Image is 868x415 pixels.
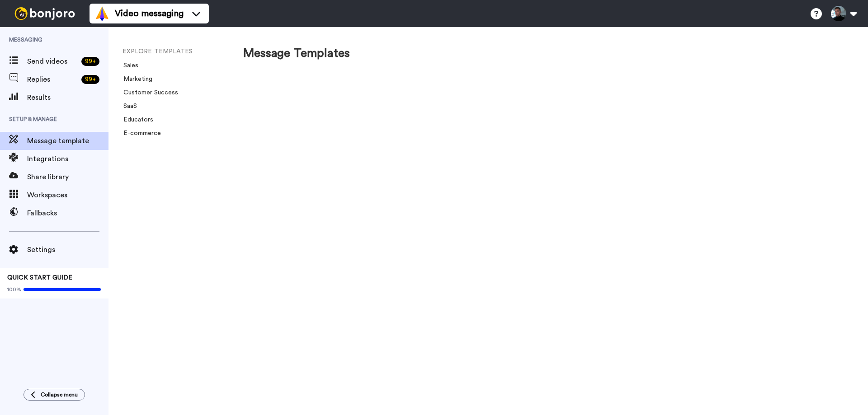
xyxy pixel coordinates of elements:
[11,7,79,20] img: bj-logo-header-white.svg
[27,56,78,67] span: Send videos
[27,92,108,103] span: Results
[7,286,21,293] span: 100%
[115,7,184,20] span: Video messaging
[27,135,108,146] span: Message template
[118,62,138,69] a: Sales
[118,89,178,96] a: Customer Success
[118,103,137,109] a: SaaS
[41,391,78,398] span: Collapse menu
[27,172,108,182] span: Share library
[95,6,109,21] img: vm-color.svg
[118,76,152,82] a: Marketing
[123,47,245,56] li: EXPLORE TEMPLATES
[7,275,72,281] span: QUICK START GUIDE
[27,74,78,85] span: Replies
[243,45,689,62] div: Message Templates
[27,190,108,201] span: Workspaces
[27,244,108,255] span: Settings
[27,154,108,164] span: Integrations
[118,117,153,123] a: Educators
[81,75,99,84] div: 99 +
[24,389,85,401] button: Collapse menu
[27,208,108,219] span: Fallbacks
[81,57,99,66] div: 99 +
[118,130,161,136] a: E-commerce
